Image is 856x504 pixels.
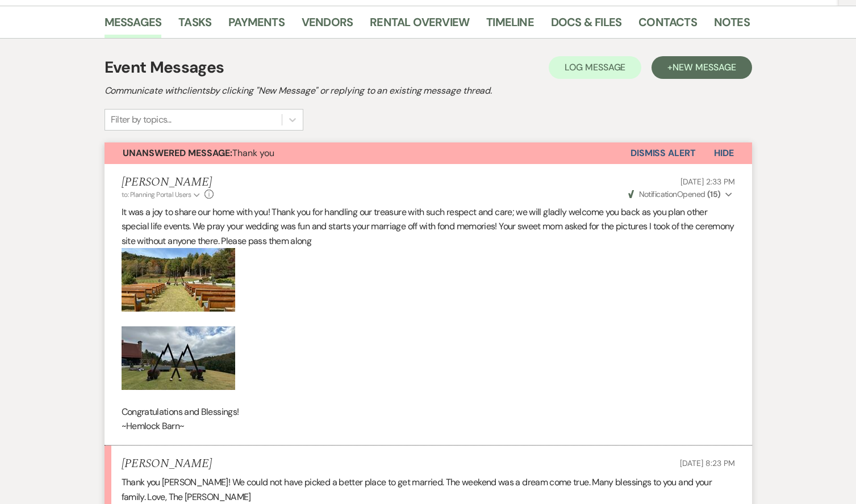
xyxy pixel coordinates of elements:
[370,13,469,38] a: Rental Overview
[714,13,750,38] a: Notes
[105,56,224,79] h1: Event Messages
[105,84,752,98] h2: Communicate with clients by clicking "New Message" or replying to an existing message thread.
[639,189,677,199] span: Notification
[122,326,235,390] img: IMG_1429.jpeg
[551,13,621,38] a: Docs & Files
[680,458,734,468] span: [DATE] 8:23 PM
[652,56,751,79] button: +New Message
[628,189,721,199] span: Opened
[122,405,735,419] p: Congratulations and Blessings!
[123,147,232,159] strong: Unanswered Message:
[638,13,697,38] a: Contacts
[178,13,211,38] a: Tasks
[122,248,235,312] img: IMG_1450.jpeg
[680,177,734,187] span: [DATE] 2:33 PM
[105,13,162,38] a: Messages
[696,142,752,164] button: Hide
[111,113,172,127] div: Filter by topics...
[486,13,534,38] a: Timeline
[565,61,625,73] span: Log Message
[122,190,191,199] span: to: Planning Portal Users
[707,189,721,199] strong: ( 15 )
[228,13,285,38] a: Payments
[123,147,274,159] span: Thank you
[122,205,735,249] p: It was a joy to share our home with you! Thank you for handling our treasure with such respect an...
[673,61,736,73] span: New Message
[714,147,734,159] span: Hide
[122,190,202,200] button: to: Planning Portal Users
[630,142,696,164] button: Dismiss Alert
[302,13,353,38] a: Vendors
[122,419,735,434] p: ~Hemlock Barn~
[122,457,212,471] h5: [PERSON_NAME]
[105,142,630,164] button: Unanswered Message:Thank you
[627,188,734,200] button: NotificationOpened (15)
[122,175,214,190] h5: [PERSON_NAME]
[549,56,641,79] button: Log Message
